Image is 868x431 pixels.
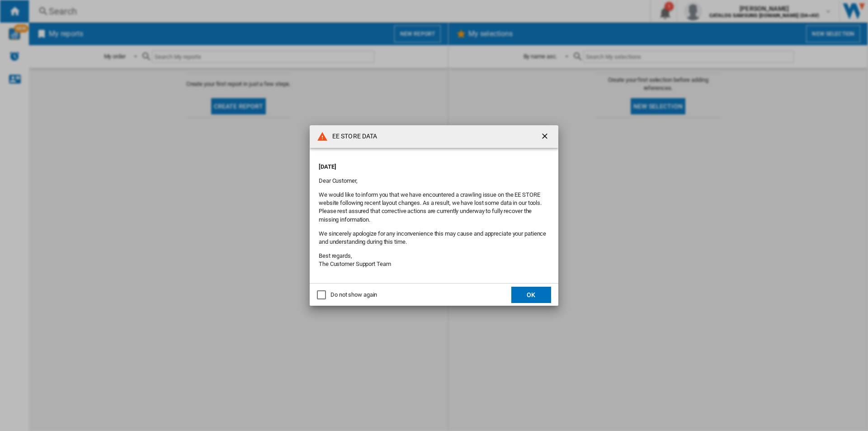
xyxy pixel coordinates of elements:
button: getI18NText('BUTTONS.CLOSE_DIALOG') [537,128,555,146]
p: Dear Customer, [319,177,549,185]
p: We would like to inform you that we have encountered a crawling issue on the EE STORE website fol... [319,191,549,224]
h4: EE STORE DATA [328,132,377,141]
md-checkbox: Do not show again [317,291,377,299]
ng-md-icon: getI18NText('BUTTONS.CLOSE_DIALOG') [540,132,551,142]
p: Best regards, The Customer Support Team [319,252,549,268]
button: OK [511,287,551,303]
p: We sincerely apologize for any inconvenience this may cause and appreciate your patience and unde... [319,230,549,246]
div: Do not show again [330,291,377,299]
strong: [DATE] [319,163,336,170]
